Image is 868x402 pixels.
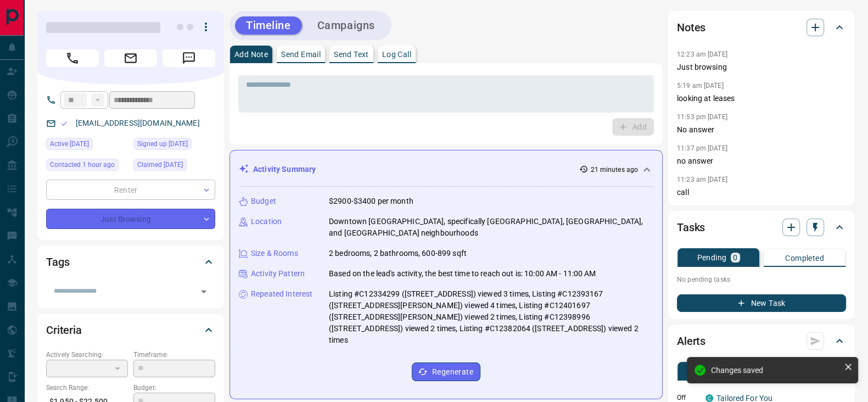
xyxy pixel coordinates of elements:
[251,196,276,207] p: Budget
[163,49,215,67] span: Message
[677,219,705,236] h2: Tasks
[251,288,312,300] p: Repeated Interest
[239,159,653,180] div: Activity Summary21 minutes ago
[46,249,215,275] div: Tags
[677,93,846,104] p: looking at leases
[50,138,89,149] span: Active [DATE]
[329,216,653,239] p: Downtown [GEOGRAPHIC_DATA], specifically [GEOGRAPHIC_DATA], [GEOGRAPHIC_DATA], and [GEOGRAPHIC_DA...
[251,268,305,280] p: Activity Pattern
[46,317,215,343] div: Criteria
[46,209,215,229] div: Just Browsing
[234,51,268,58] p: Add Note
[253,164,316,175] p: Activity Summary
[46,253,69,271] h2: Tags
[677,51,727,58] p: 12:23 am [DATE]
[329,268,596,280] p: Based on the lead's activity, the best time to reach out is: 10:00 AM - 11:00 AM
[677,332,705,350] h2: Alerts
[785,254,824,262] p: Completed
[76,119,200,127] a: [EMAIL_ADDRESS][DOMAIN_NAME]
[251,216,282,227] p: Location
[677,187,846,198] p: call
[677,19,705,36] h2: Notes
[705,394,713,402] div: condos.ca
[133,159,215,174] div: Thu Sep 25 2025
[137,159,183,170] span: Claimed [DATE]
[137,138,188,149] span: Signed up [DATE]
[677,14,846,41] div: Notes
[196,284,211,299] button: Open
[133,350,215,360] p: Timeframe:
[677,294,846,312] button: New Task
[46,321,82,339] h2: Criteria
[697,254,726,261] p: Pending
[677,144,727,152] p: 11:37 pm [DATE]
[412,362,480,381] button: Regenerate
[677,155,846,167] p: no answer
[46,138,128,153] div: Thu Oct 09 2025
[306,16,386,35] button: Campaigns
[60,120,68,127] svg: Email Valid
[733,254,737,261] p: 0
[677,124,846,136] p: No answer
[104,49,157,67] span: Email
[235,16,302,35] button: Timeline
[677,214,846,241] div: Tasks
[46,159,128,174] div: Mon Oct 13 2025
[46,180,215,200] div: Renter
[329,196,413,207] p: $2900-$3400 per month
[251,248,298,259] p: Size & Rooms
[677,176,727,183] p: 11:23 am [DATE]
[329,248,467,259] p: 2 bedrooms, 2 bathrooms, 600-899 sqft
[677,328,846,354] div: Alerts
[334,51,369,58] p: Send Text
[677,113,727,121] p: 11:53 pm [DATE]
[329,288,653,346] p: Listing #C12334299 ([STREET_ADDRESS]) viewed 3 times, Listing #C12393167 ([STREET_ADDRESS][PERSON...
[46,350,128,360] p: Actively Searching:
[590,165,638,175] p: 21 minutes ago
[677,271,846,288] p: No pending tasks
[133,383,215,393] p: Budget:
[133,138,215,153] div: Tue Jan 26 2021
[46,383,128,393] p: Search Range:
[677,82,724,90] p: 5:19 am [DATE]
[50,159,115,170] span: Contacted 1 hour ago
[281,51,321,58] p: Send Email
[382,51,411,58] p: Log Call
[46,49,99,67] span: Call
[677,62,846,73] p: Just browsing
[711,366,839,375] div: Changes saved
